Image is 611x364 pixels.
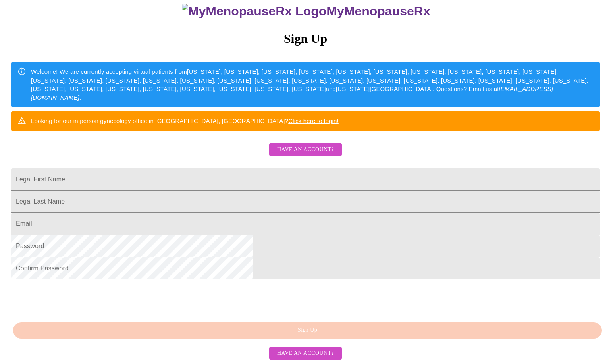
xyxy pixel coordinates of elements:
em: [EMAIL_ADDRESS][DOMAIN_NAME] [31,85,553,100]
a: Have an account? [267,349,344,356]
span: Have an account? [277,145,334,155]
span: Have an account? [277,349,334,358]
img: MyMenopauseRx Logo [182,4,326,19]
iframe: reCAPTCHA [11,283,132,314]
div: Welcome! We are currently accepting virtual patients from [US_STATE], [US_STATE], [US_STATE], [US... [31,64,594,105]
button: Have an account? [269,347,342,360]
button: Have an account? [269,143,342,157]
h3: MyMenopauseRx [12,4,600,19]
a: Click here to login! [288,117,339,124]
h3: Sign Up [11,31,600,46]
div: Looking for our in person gynecology office in [GEOGRAPHIC_DATA], [GEOGRAPHIC_DATA]? [31,114,339,128]
a: Have an account? [267,152,344,158]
